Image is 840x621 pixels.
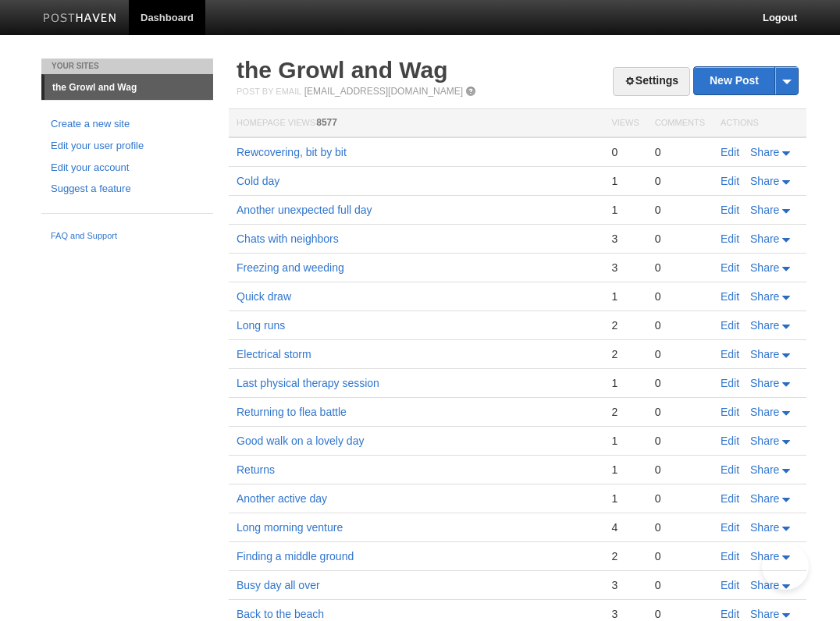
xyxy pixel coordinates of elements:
div: 0 [655,232,705,246]
a: Edit [721,377,739,389]
div: 1 [611,434,639,448]
a: Edit [721,550,739,562]
div: 0 [655,347,705,361]
span: Share [750,579,779,591]
a: Cold day [237,175,279,187]
div: 0 [655,376,705,390]
span: Share [750,204,779,216]
a: Edit [721,232,739,245]
iframe: Help Scout Beacon - Open [762,543,809,590]
a: Long runs [237,319,285,332]
a: Good walk on a lovely day [237,435,364,447]
span: Share [750,492,779,505]
a: Edit [721,435,739,447]
a: Finding a middle ground [237,550,354,562]
span: Share [750,290,779,303]
div: 0 [655,289,705,303]
span: Share [750,348,779,360]
a: Edit [721,290,739,303]
a: Last physical therapy session [237,377,379,389]
span: Share [750,435,779,447]
a: the Growl and Wag [237,57,448,83]
th: Views [603,109,646,138]
div: 3 [611,261,639,275]
div: 0 [655,203,705,217]
div: 0 [655,491,705,506]
div: 0 [655,607,705,621]
a: FAQ and Support [51,229,204,243]
div: 0 [655,318,705,332]
a: Edit your user profile [51,138,204,154]
a: Busy day all over [237,579,320,591]
a: Edit [721,463,739,476]
a: Edit your account [51,160,204,176]
a: Electrical storm [237,348,311,360]
a: Edit [721,261,739,274]
div: 0 [655,174,705,188]
a: Edit [721,348,739,360]
a: Edit [721,579,739,591]
a: Edit [721,204,739,216]
a: Edit [721,406,739,418]
div: 2 [611,405,639,419]
a: Edit [721,319,739,332]
div: 1 [611,463,639,477]
a: Suggest a feature [51,181,204,197]
a: Another active day [237,492,327,505]
span: Share [750,232,779,245]
li: Your Sites [41,59,213,74]
div: 1 [611,203,639,217]
a: Long morning venture [237,521,343,534]
span: Share [750,377,779,389]
div: 1 [611,174,639,188]
span: Share [750,175,779,187]
div: 0 [611,145,639,159]
div: 0 [655,405,705,419]
a: [EMAIL_ADDRESS][DOMAIN_NAME] [304,86,463,97]
span: Share [750,319,779,332]
div: 0 [655,520,705,534]
div: 2 [611,347,639,361]
div: 1 [611,289,639,303]
div: 0 [655,463,705,477]
a: the Growl and Wag [44,75,213,100]
th: Homepage Views [229,109,603,138]
span: Share [750,550,779,562]
div: 2 [611,318,639,332]
span: Share [750,261,779,274]
div: 0 [655,578,705,592]
a: Edit [721,608,739,620]
span: Share [750,406,779,418]
th: Comments [647,109,713,138]
img: Posthaven-bar [43,13,117,25]
a: Edit [721,521,739,534]
a: Edit [721,492,739,505]
div: 1 [611,376,639,390]
div: 2 [611,549,639,563]
div: 0 [655,549,705,563]
a: Edit [721,175,739,187]
a: Returns [237,463,275,476]
div: 4 [611,520,639,534]
th: Actions [713,109,806,138]
a: Chats with neighbors [237,232,339,245]
div: 0 [655,261,705,275]
a: Back to the beach [237,608,324,620]
a: Another unexpected full day [237,204,372,216]
span: 8577 [316,117,337,128]
a: Settings [613,67,690,96]
span: Post by Email [237,87,301,96]
div: 0 [655,434,705,448]
span: Share [750,146,779,158]
a: New Post [694,67,798,94]
a: Rewcovering, bit by bit [237,146,347,158]
div: 3 [611,578,639,592]
a: Create a new site [51,116,204,133]
a: Quick draw [237,290,291,303]
span: Share [750,608,779,620]
a: Freezing and weeding [237,261,344,274]
span: Share [750,463,779,476]
div: 3 [611,232,639,246]
a: Edit [721,146,739,158]
div: 0 [655,145,705,159]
